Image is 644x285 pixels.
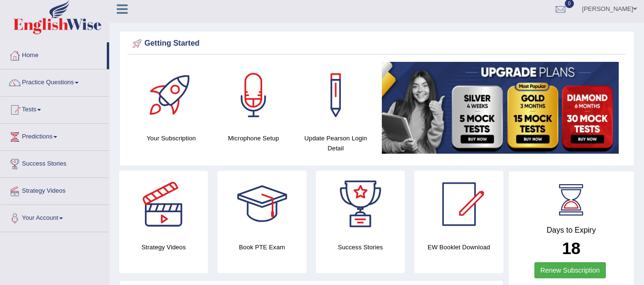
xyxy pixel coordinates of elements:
a: Predictions [0,124,109,147]
a: Home [0,42,107,66]
h4: Success Stories [316,242,405,252]
a: Practice Questions [0,69,109,93]
a: Tests [0,97,109,120]
h4: Microphone Setup [217,133,290,143]
h4: EW Booklet Download [414,242,503,252]
a: Success Stories [0,151,109,175]
a: Your Account [0,205,109,229]
img: small5.jpg [382,62,619,154]
div: Getting Started [130,37,624,51]
h4: Book PTE Exam [217,242,306,252]
h4: Strategy Videos [119,242,208,252]
a: Renew Subscription [534,262,606,278]
a: Strategy Videos [0,178,109,202]
b: 18 [562,239,581,257]
h4: Days to Expiry [519,226,624,235]
h4: Your Subscription [135,133,208,143]
h4: Update Pearson Login Detail [299,133,372,153]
